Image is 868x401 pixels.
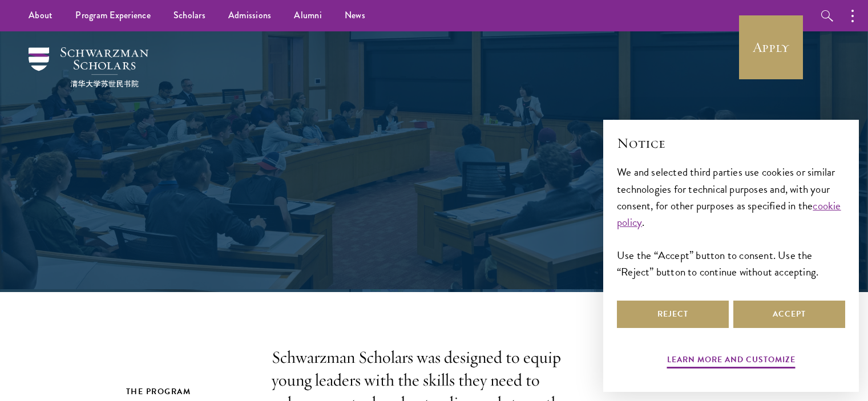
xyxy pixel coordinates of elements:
h2: The Program [126,384,249,399]
button: Learn more and customize [667,353,796,370]
a: Apply [739,15,803,79]
button: Reject [617,301,729,328]
h2: Notice [617,133,845,153]
a: cookie policy [617,197,841,230]
div: We and selected third parties use cookies or similar technologies for technical purposes and, wit... [617,164,845,280]
button: Accept [733,301,845,328]
img: Schwarzman Scholars [29,47,148,87]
